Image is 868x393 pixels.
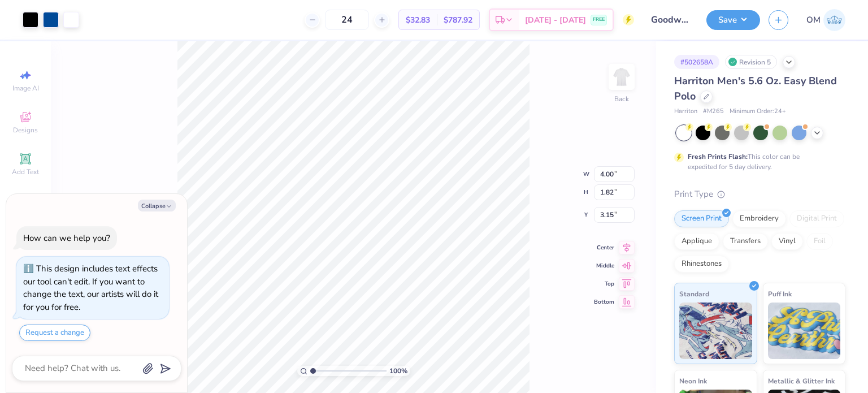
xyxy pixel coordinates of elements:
[768,288,792,300] span: Puff Ink
[679,375,707,387] span: Neon Ink
[768,303,841,359] img: Puff Ink
[593,16,605,24] span: FREE
[771,233,803,250] div: Vinyl
[674,107,697,116] span: Harriton
[610,66,633,88] img: Back
[806,233,833,250] div: Foil
[789,210,844,227] div: Digital Print
[725,55,777,69] div: Revision 5
[406,14,430,26] span: $32.83
[674,210,729,227] div: Screen Print
[23,263,158,313] div: This design includes text effects our tool can't edit. If you want to change the text, our artist...
[679,288,709,300] span: Standard
[688,152,748,161] strong: Fresh Prints Flash:
[806,9,845,31] a: OM
[674,256,729,273] div: Rhinestones
[19,325,90,341] button: Request a change
[12,167,39,176] span: Add Text
[674,233,719,250] div: Applique
[674,55,719,69] div: # 502658A
[723,233,768,250] div: Transfers
[730,107,786,116] span: Minimum Order: 24 +
[389,366,407,376] span: 100 %
[823,9,845,31] img: Om Mehrotra
[525,14,586,26] span: [DATE] - [DATE]
[703,107,724,116] span: # M265
[594,244,614,252] span: Center
[674,188,845,201] div: Print Type
[594,262,614,270] span: Middle
[594,280,614,288] span: Top
[325,10,369,30] input: – –
[643,8,698,31] input: Untitled Design
[806,14,821,27] span: OM
[706,10,760,30] button: Save
[594,298,614,306] span: Bottom
[688,152,827,172] div: This color can be expedited for 5 day delivery.
[732,210,786,227] div: Embroidery
[444,14,472,26] span: $787.92
[679,303,752,359] img: Standard
[674,74,837,103] span: Harriton Men's 5.6 Oz. Easy Blend Polo
[768,375,835,387] span: Metallic & Glitter Ink
[23,232,110,244] div: How can we help you?
[614,94,629,104] div: Back
[13,126,38,135] span: Designs
[12,84,39,93] span: Image AI
[138,200,176,211] button: Collapse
